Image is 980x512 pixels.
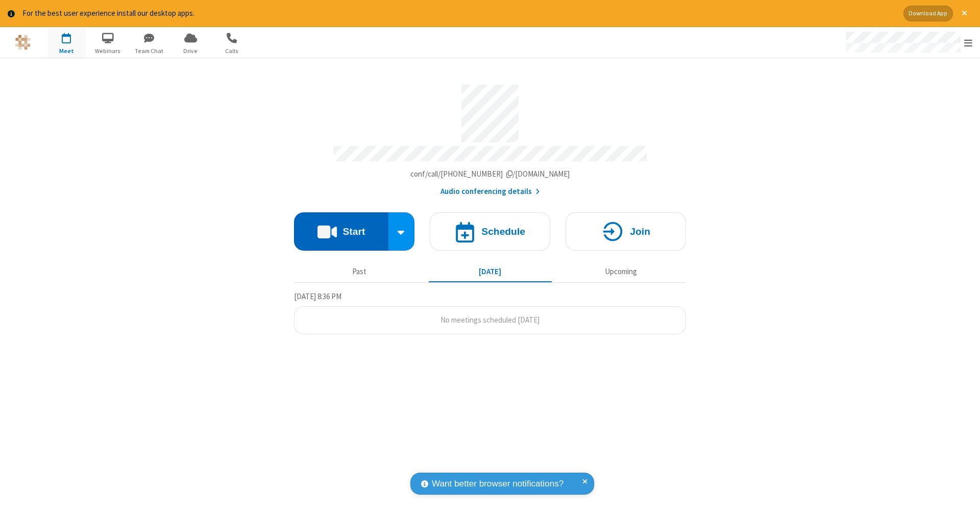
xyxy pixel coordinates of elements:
div: For the best user experience install our desktop apps. [22,8,896,19]
button: [DATE] [429,262,552,282]
img: QA Selenium DO NOT DELETE OR CHANGE [15,35,31,50]
span: Team Chat [130,46,168,56]
span: Webinars [89,46,127,56]
button: Join [566,212,686,251]
span: Meet [47,46,86,56]
button: Download App [903,6,953,21]
button: Close alert [957,6,972,21]
div: Start conference options [388,212,415,251]
button: Audio conferencing details [440,186,540,198]
button: Past [298,262,421,282]
button: Start [294,212,388,251]
button: Logo [4,27,42,58]
span: Calls [213,46,251,56]
section: Account details [294,77,686,197]
span: Want better browser notifications? [432,477,563,491]
button: Copy my meeting room linkCopy my meeting room link [410,168,570,180]
span: Drive [171,46,210,56]
button: Schedule [430,212,550,251]
span: No meetings scheduled [DATE] [440,315,540,325]
button: Upcoming [559,262,682,282]
section: Today's Meetings [294,290,686,334]
h4: Join [630,227,650,236]
span: [DATE] 8:36 PM [294,291,341,301]
div: Open menu [836,27,980,58]
h4: Schedule [481,227,525,236]
span: Copy my meeting room link [410,169,570,179]
h4: Start [342,227,365,236]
